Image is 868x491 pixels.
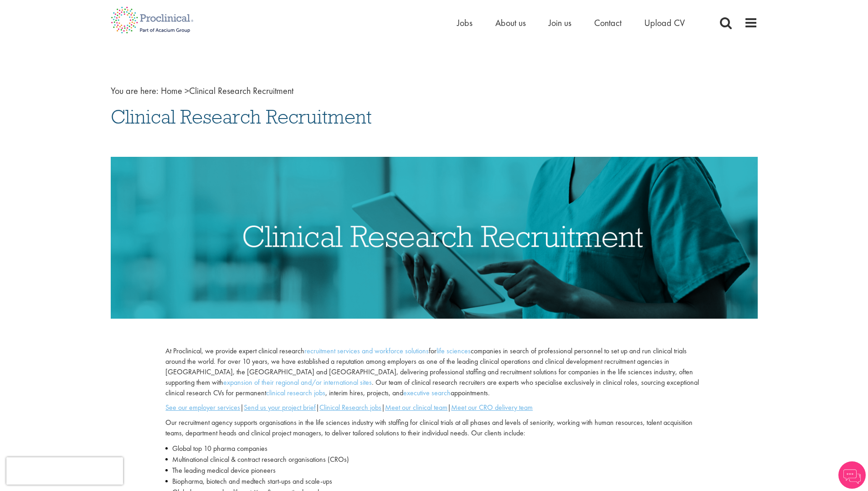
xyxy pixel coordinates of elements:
[161,85,182,97] a: breadcrumb link to Home
[451,403,533,412] a: Meet our CRO delivery team
[111,85,159,97] span: You are here:
[165,403,702,413] p: | | | |
[165,443,702,454] li: Global top 10 pharma companies
[304,346,429,356] a: recruitment services and workforce solutions
[165,454,702,465] li: Multinational clinical & contract research organisations (CROs)
[185,85,189,97] span: >
[266,388,325,398] a: clinical research jobs
[385,403,447,412] a: Meet our clinical team
[165,403,240,412] a: See our employer services
[644,17,685,29] a: Upload CV
[165,346,702,398] p: At Proclinical, we provide expert clinical research for companies in search of professional perso...
[111,104,372,129] span: Clinical Research Recruitment
[838,461,866,489] img: Chatbot
[549,17,571,29] a: Join us
[6,457,123,485] iframe: reCAPTCHA
[457,17,473,29] a: Jobs
[165,465,702,476] li: The leading medical device pioneers
[161,85,293,97] span: Clinical Research Recruitment
[437,346,471,356] a: life sciences
[403,388,451,398] a: executive search
[111,157,758,319] img: Clinical Research Recruitment
[165,476,702,487] li: Biopharma, biotech and medtech start-ups and scale-ups
[319,403,381,412] a: Clinical Research jobs
[165,418,702,439] p: Our recruitment agency supports organisations in the life sciences industry with staffing for cli...
[244,403,316,412] a: Send us your project brief
[495,17,526,29] a: About us
[594,17,621,29] a: Contact
[223,377,372,387] a: expansion of their regional and/or international sites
